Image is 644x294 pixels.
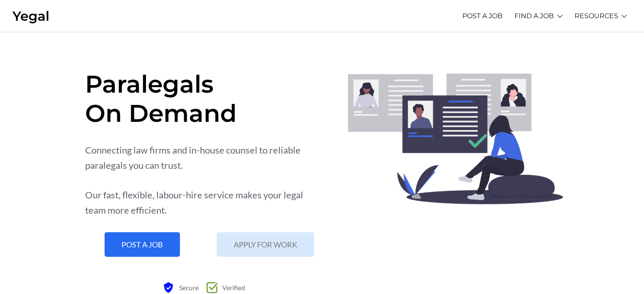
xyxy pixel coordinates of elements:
[105,232,180,257] a: POST A JOB
[514,4,554,27] a: FIND A JOB
[122,241,163,248] span: POST A JOB
[234,241,297,248] span: APPLY FOR WORK
[85,69,323,128] h1: Paralegals On Demand
[462,4,503,27] a: POST A JOB
[575,4,618,27] a: RESOURCES
[217,232,314,257] a: APPLY FOR WORK
[85,143,323,173] div: Connecting law firms and in-house counsel to reliable paralegals you can trust.
[85,187,323,218] div: Our fast, flexible, labour-hire service makes your legal team more efficient.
